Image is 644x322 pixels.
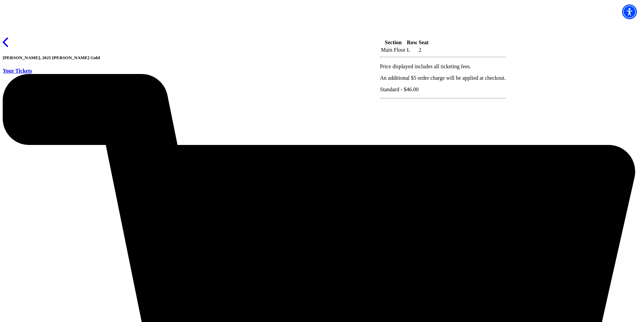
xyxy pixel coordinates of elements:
strong: Your Tickets [3,68,32,74]
th: Section [381,39,406,46]
p: Standard - $46.00 [380,86,506,93]
div: Accessibility Menu [622,4,637,19]
p: Price displayed includes all ticketing fees. [380,64,506,70]
h5: [PERSON_NAME], 2025 [PERSON_NAME] Gold [3,55,641,60]
td: L [406,47,418,53]
a: Click here to go back to filters [3,42,9,47]
th: Row [406,39,418,46]
td: 2 [419,47,429,53]
td: Main Floor [381,47,406,53]
p: An additional $5 order charge will be applied at checkout. [380,75,506,81]
th: Seat [419,39,429,46]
